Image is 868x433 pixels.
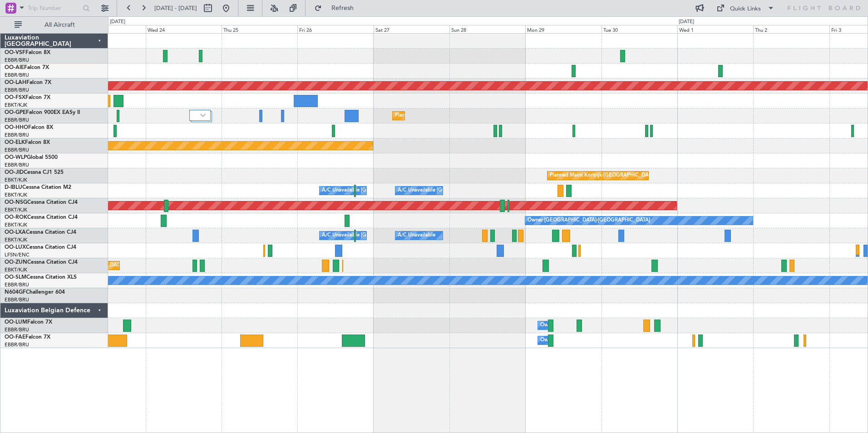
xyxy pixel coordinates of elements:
[5,296,29,303] a: EBBR/BRU
[5,95,50,100] a: OO-FSXFalcon 7X
[5,50,50,55] a: OO-VSFFalcon 8X
[5,251,30,258] a: LFSN/ENC
[5,200,27,205] span: OO-NSG
[449,25,525,33] div: Sun 28
[5,275,77,280] a: OO-SLMCessna Citation XLS
[5,95,25,100] span: OO-FSX
[5,320,27,325] span: OO-LUM
[374,25,449,33] div: Sat 27
[10,18,99,32] button: All Aircraft
[5,57,29,64] a: EBBR/BRU
[5,326,29,333] a: EBBR/BRU
[5,236,27,243] a: EBKT/KJK
[5,245,76,250] a: OO-LUXCessna Citation CJ4
[5,72,29,79] a: EBBR/BRU
[5,170,24,175] span: OO-JID
[5,335,50,340] a: OO-FAEFalcon 7X
[677,25,753,33] div: Wed 1
[24,22,96,28] span: All Aircraft
[5,192,27,198] a: EBKT/KJK
[146,25,222,33] div: Wed 24
[540,319,602,332] div: Owner Melsbroek Air Base
[730,5,761,14] div: Quick Links
[5,110,26,115] span: OO-GPE
[322,184,491,197] div: A/C Unavailable [GEOGRAPHIC_DATA] ([GEOGRAPHIC_DATA] National)
[5,266,27,273] a: EBKT/KJK
[525,25,601,33] div: Mon 29
[5,177,27,183] a: EBKT/KJK
[322,229,491,242] div: A/C Unavailable [GEOGRAPHIC_DATA] ([GEOGRAPHIC_DATA] National)
[395,109,559,123] div: Planned Maint [GEOGRAPHIC_DATA] ([GEOGRAPHIC_DATA] National)
[5,80,51,85] a: OO-LAHFalcon 7X
[297,25,373,33] div: Fri 26
[5,230,76,235] a: OO-LXACessna Citation CJ4
[200,113,206,117] img: arrow-gray.svg
[5,102,27,108] a: EBKT/KJK
[5,207,27,213] a: EBKT/KJK
[5,87,29,93] a: EBBR/BRU
[5,185,22,190] span: D-IBLU
[5,320,52,325] a: OO-LUMFalcon 7X
[5,341,29,348] a: EBBR/BRU
[110,18,125,26] div: [DATE]
[679,18,694,26] div: [DATE]
[5,215,27,220] span: OO-ROK
[5,80,26,85] span: OO-LAH
[5,290,26,295] span: N604GF
[5,200,78,205] a: OO-NSGCessna Citation CJ4
[5,230,26,235] span: OO-LXA
[5,155,58,160] a: OO-WLPGlobal 5500
[5,275,26,280] span: OO-SLM
[5,125,28,130] span: OO-HHO
[528,214,650,227] div: Owner [GEOGRAPHIC_DATA]-[GEOGRAPHIC_DATA]
[28,1,80,15] input: Trip Number
[5,65,24,70] span: OO-AIE
[154,4,197,12] span: [DATE] - [DATE]
[5,140,50,145] a: OO-ELKFalcon 8X
[5,132,29,138] a: EBBR/BRU
[5,215,78,220] a: OO-ROKCessna Citation CJ4
[5,162,29,168] a: EBBR/BRU
[398,229,435,242] div: A/C Unavailable
[753,25,829,33] div: Thu 2
[5,65,49,70] a: OO-AIEFalcon 7X
[5,290,65,295] a: N604GFChallenger 604
[5,221,27,228] a: EBKT/KJK
[5,170,64,175] a: OO-JIDCessna CJ1 525
[5,125,53,130] a: OO-HHOFalcon 8X
[310,1,365,15] button: Refresh
[398,184,542,197] div: A/C Unavailable [GEOGRAPHIC_DATA]-[GEOGRAPHIC_DATA]
[602,25,677,33] div: Tue 30
[5,245,26,250] span: OO-LUX
[5,147,29,153] a: EBBR/BRU
[5,335,25,340] span: OO-FAE
[5,260,78,265] a: OO-ZUNCessna Citation CJ4
[5,140,25,145] span: OO-ELK
[5,50,25,55] span: OO-VSF
[222,25,297,33] div: Thu 25
[5,155,27,160] span: OO-WLP
[550,169,656,182] div: Planned Maint Kortrijk-[GEOGRAPHIC_DATA]
[324,5,362,11] span: Refresh
[5,281,29,288] a: EBBR/BRU
[5,185,71,190] a: D-IBLUCessna Citation M2
[5,117,29,123] a: EBBR/BRU
[5,110,80,115] a: OO-GPEFalcon 900EX EASy II
[540,334,602,347] div: Owner Melsbroek Air Base
[712,1,779,15] button: Quick Links
[5,260,27,265] span: OO-ZUN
